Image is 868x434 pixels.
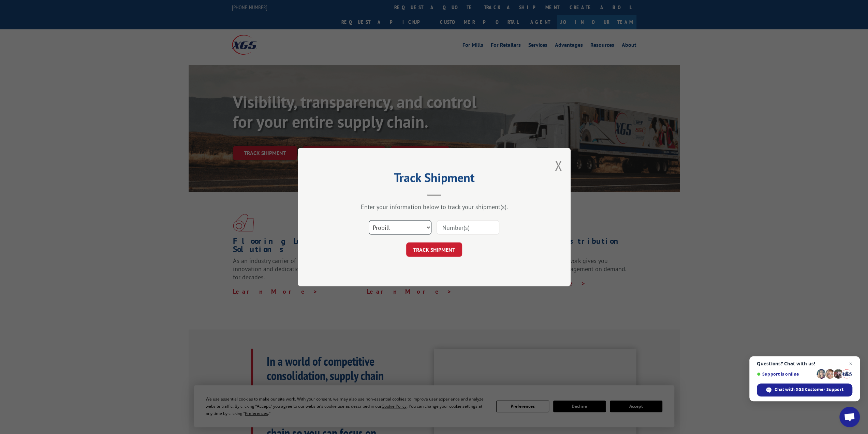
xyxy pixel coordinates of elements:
[406,242,462,257] button: TRACK SHIPMENT
[332,173,536,186] h2: Track Shipment
[775,387,843,393] span: Chat with XGS Customer Support
[839,407,860,427] a: Open chat
[332,203,536,211] div: Enter your information below to track your shipment(s).
[437,220,499,235] input: Number(s)
[555,156,562,174] button: Close modal
[757,361,852,366] span: Questions? Chat with us!
[757,372,814,377] span: Support is online
[757,383,852,396] span: Chat with XGS Customer Support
